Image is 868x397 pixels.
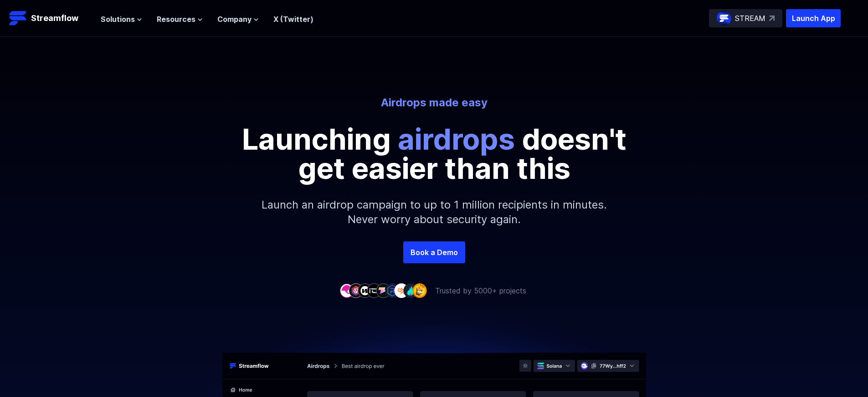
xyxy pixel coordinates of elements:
img: company-8 [403,283,418,298]
button: Solutions [101,14,142,25]
p: STREAM [735,13,765,24]
a: X (Twitter) [273,15,313,24]
p: Airdrops made easy [182,95,687,110]
button: Company [217,14,259,25]
img: streamflow-logo-circle.png [717,11,731,26]
img: company-7 [394,283,409,298]
p: Trusted by 5000+ projects [435,285,526,296]
a: Streamflow [9,9,92,27]
p: Launch an airdrop campaign to up to 1 million recipients in minutes. Never worry about security a... [238,183,630,241]
span: Resources [157,14,195,25]
img: Streamflow Logo [9,9,27,27]
button: Launch App [786,9,841,27]
a: Book a Demo [403,241,465,263]
p: Streamflow [31,12,78,25]
span: Solutions [101,14,135,25]
img: company-9 [412,283,427,298]
img: top-right-arrow.svg [769,16,775,21]
p: Launching doesn't get easier than this [229,125,639,183]
button: Resources [157,14,203,25]
a: STREAM [709,9,782,27]
span: Company [217,14,252,25]
img: company-3 [358,283,372,298]
span: airdrops [398,121,515,157]
img: company-6 [385,283,400,298]
img: company-4 [367,283,381,298]
img: company-1 [339,283,354,298]
img: company-2 [349,283,363,298]
img: company-5 [376,283,390,298]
